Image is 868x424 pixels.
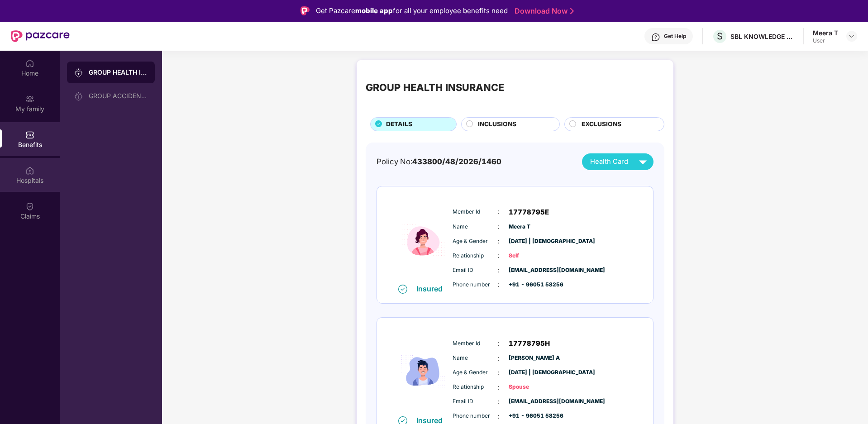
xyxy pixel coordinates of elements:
img: icon [396,327,450,415]
div: GROUP HEALTH INSURANCE [89,68,148,77]
span: : [498,251,500,261]
span: : [498,280,500,290]
span: Age & Gender [453,368,498,377]
span: S [717,31,723,42]
span: Member Id [453,208,498,216]
img: svg+xml;base64,PHN2ZyBpZD0iRHJvcGRvd24tMzJ4MzIiIHhtbG5zPSJodHRwOi8vd3d3LnczLm9yZy8yMDAwL3N2ZyIgd2... [848,33,855,40]
div: User [813,37,838,44]
span: Spouse [509,383,554,391]
span: [EMAIL_ADDRESS][DOMAIN_NAME] [509,266,554,275]
strong: mobile app [355,6,393,15]
img: svg+xml;base64,PHN2ZyBpZD0iSGVscC0zMngzMiIgeG1sbnM9Imh0dHA6Ly93d3cudzMub3JnLzIwMDAvc3ZnIiB3aWR0aD... [651,33,660,42]
img: svg+xml;base64,PHN2ZyB4bWxucz0iaHR0cDovL3d3dy53My5vcmcvMjAwMC9zdmciIHZpZXdCb3g9IjAgMCAyNCAyNCIgd2... [635,154,651,170]
span: : [498,382,500,392]
span: : [498,338,500,348]
span: : [498,353,500,363]
span: DETAILS [386,119,412,129]
img: svg+xml;base64,PHN2ZyBpZD0iQ2xhaW0iIHhtbG5zPSJodHRwOi8vd3d3LnczLm9yZy8yMDAwL3N2ZyIgd2lkdGg9IjIwIi... [25,202,34,211]
span: Email ID [453,397,498,406]
span: : [498,207,500,217]
span: EXCLUSIONS [582,119,621,129]
img: svg+xml;base64,PHN2ZyB4bWxucz0iaHR0cDovL3d3dy53My5vcmcvMjAwMC9zdmciIHdpZHRoPSIxNiIgaGVpZ2h0PSIxNi... [398,285,407,294]
span: Email ID [453,266,498,275]
button: Health Card [582,153,653,170]
span: : [498,265,500,275]
div: GROUP HEALTH INSURANCE [366,80,504,95]
img: svg+xml;base64,PHN2ZyBpZD0iQmVuZWZpdHMiIHhtbG5zPSJodHRwOi8vd3d3LnczLm9yZy8yMDAwL3N2ZyIgd2lkdGg9Ij... [25,130,34,139]
img: Logo [300,6,310,15]
a: Download Now [515,6,571,16]
img: icon [396,196,450,284]
div: Get Help [664,33,686,40]
span: Member Id [453,339,498,348]
span: : [498,222,500,232]
span: [DATE] | [DEMOGRAPHIC_DATA] [509,237,554,246]
span: Relationship [453,383,498,391]
span: [PERSON_NAME] A [509,354,554,362]
span: : [498,411,500,421]
span: Name [453,354,498,362]
span: +91 - 96051 58256 [509,281,554,289]
span: : [498,397,500,407]
img: svg+xml;base64,PHN2ZyB3aWR0aD0iMjAiIGhlaWdodD0iMjAiIHZpZXdCb3g9IjAgMCAyMCAyMCIgZmlsbD0ibm9uZSIgeG... [74,68,83,77]
span: Relationship [453,252,498,260]
span: Self [509,252,554,260]
div: Meera T [813,29,838,37]
span: INCLUSIONS [478,119,516,129]
span: Meera T [509,223,554,231]
span: Name [453,223,498,231]
img: New Pazcare Logo [11,30,70,42]
span: 17778795H [509,338,550,349]
img: Stroke [570,6,574,16]
span: [EMAIL_ADDRESS][DOMAIN_NAME] [509,397,554,406]
div: Insured [416,284,448,293]
span: Phone number [453,281,498,289]
img: svg+xml;base64,PHN2ZyB3aWR0aD0iMjAiIGhlaWdodD0iMjAiIHZpZXdCb3g9IjAgMCAyMCAyMCIgZmlsbD0ibm9uZSIgeG... [25,95,34,104]
img: svg+xml;base64,PHN2ZyBpZD0iSG9tZSIgeG1sbnM9Imh0dHA6Ly93d3cudzMub3JnLzIwMDAvc3ZnIiB3aWR0aD0iMjAiIG... [25,59,34,68]
span: +91 - 96051 58256 [509,412,554,420]
span: Age & Gender [453,237,498,246]
img: svg+xml;base64,PHN2ZyBpZD0iSG9zcGl0YWxzIiB4bWxucz0iaHR0cDovL3d3dy53My5vcmcvMjAwMC9zdmciIHdpZHRoPS... [25,166,34,175]
div: Get Pazcare for all your employee benefits need [316,5,508,16]
div: GROUP ACCIDENTAL INSURANCE [89,92,148,100]
span: 433800/48/2026/1460 [412,157,501,166]
span: 17778795E [509,207,549,218]
span: Phone number [453,412,498,420]
span: : [498,368,500,378]
span: [DATE] | [DEMOGRAPHIC_DATA] [509,368,554,377]
span: Health Card [590,157,628,167]
span: : [498,236,500,246]
div: SBL KNOWLEDGE SERVICES PRIVATE LIMITED [730,32,794,41]
img: svg+xml;base64,PHN2ZyB3aWR0aD0iMjAiIGhlaWdodD0iMjAiIHZpZXdCb3g9IjAgMCAyMCAyMCIgZmlsbD0ibm9uZSIgeG... [74,92,83,101]
div: Policy No: [377,156,501,167]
